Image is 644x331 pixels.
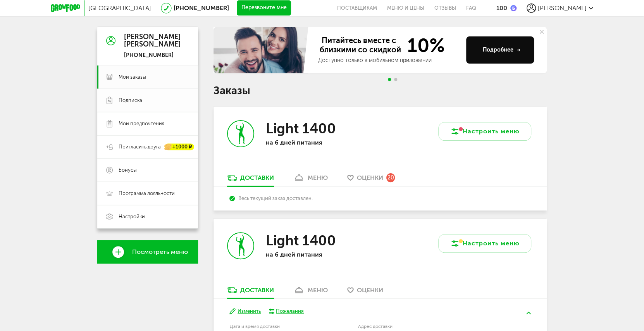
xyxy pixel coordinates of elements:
div: +1000 ₽ [165,144,194,150]
p: на 6 дней питания [266,251,367,258]
button: Настроить меню [438,234,531,253]
a: Доставки [223,174,278,186]
span: Бонусы [119,167,137,174]
a: [PHONE_NUMBER] [174,4,229,12]
span: 10% [403,36,445,55]
div: меню [308,286,328,294]
div: Весь текущий заказ доставлен. [229,195,530,201]
h1: Заказы [214,86,547,96]
div: [PHONE_NUMBER] [124,52,181,59]
h3: Light 1400 [266,120,336,137]
div: меню [308,174,328,181]
img: arrow-up-green.5eb5f82.svg [526,312,531,314]
a: Доставки [223,286,278,298]
label: Дата и время доставки [229,324,318,329]
div: 20 [386,173,395,182]
a: Мои предпочтения [97,112,198,135]
div: Подробнее [483,46,520,54]
span: Go to slide 2 [394,78,397,81]
span: Подписка [119,97,142,104]
div: Доставки [240,174,274,181]
button: Настроить меню [438,122,531,141]
button: Подробнее [466,36,534,64]
span: Пригласить друга [119,143,161,150]
span: Мои заказы [119,74,146,81]
button: Перезвоните мне [237,0,291,16]
button: Пожелания [269,308,304,315]
span: Настройки [119,213,145,220]
p: на 6 дней питания [266,139,367,146]
a: Программа лояльности [97,182,198,205]
a: Пригласить друга +1000 ₽ [97,135,198,159]
span: [GEOGRAPHIC_DATA] [88,4,151,12]
div: 100 [496,4,507,12]
span: [PERSON_NAME] [538,4,587,12]
span: Питайтесь вместе с близкими со скидкой [318,36,403,55]
label: Адрес доставки [358,324,502,329]
a: Настройки [97,205,198,228]
a: Оценки 20 [343,174,399,186]
div: Доставки [240,286,274,294]
span: Оценки [357,286,383,294]
div: Пожелания [276,308,304,315]
a: Бонусы [97,159,198,182]
a: Подписка [97,89,198,112]
a: Посмотреть меню [97,240,198,264]
a: меню [289,174,332,186]
span: Мои предпочтения [119,120,164,127]
h3: Light 1400 [266,232,336,249]
span: Программа лояльности [119,190,175,197]
span: Go to slide 1 [388,78,391,81]
a: Оценки [343,286,387,298]
span: Оценки [357,174,383,181]
div: Доступно только в мобильном приложении [318,57,460,64]
img: family-banner.579af9d.jpg [214,27,310,73]
div: [PERSON_NAME] [PERSON_NAME] [124,33,181,49]
a: Мои заказы [97,66,198,89]
img: bonus_b.cdccf46.png [510,5,517,11]
span: Посмотреть меню [132,248,188,255]
a: меню [289,286,332,298]
button: Изменить [229,308,261,315]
